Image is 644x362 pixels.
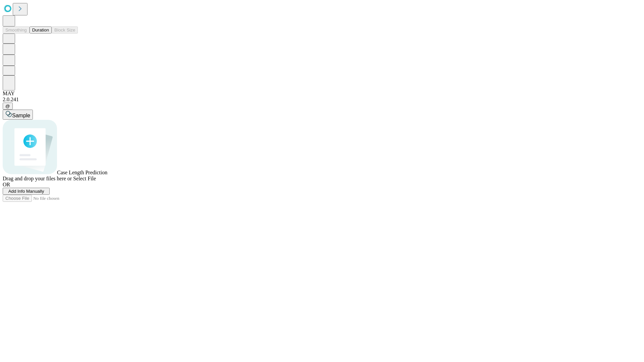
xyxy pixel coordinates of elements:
[12,113,30,118] span: Sample
[30,26,52,34] button: Duration
[3,97,641,103] div: 2.0.241
[8,189,44,194] span: Add Info Manually
[3,176,72,181] span: Drag and drop your files here or
[3,103,13,110] button: @
[3,188,50,195] button: Add Info Manually
[3,90,641,97] div: MAY
[3,110,33,120] button: Sample
[52,26,78,34] button: Block Size
[73,176,96,181] span: Select File
[5,104,10,109] span: @
[3,26,30,34] button: Smoothing
[57,170,107,175] span: Case Length Prediction
[3,182,10,187] span: OR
